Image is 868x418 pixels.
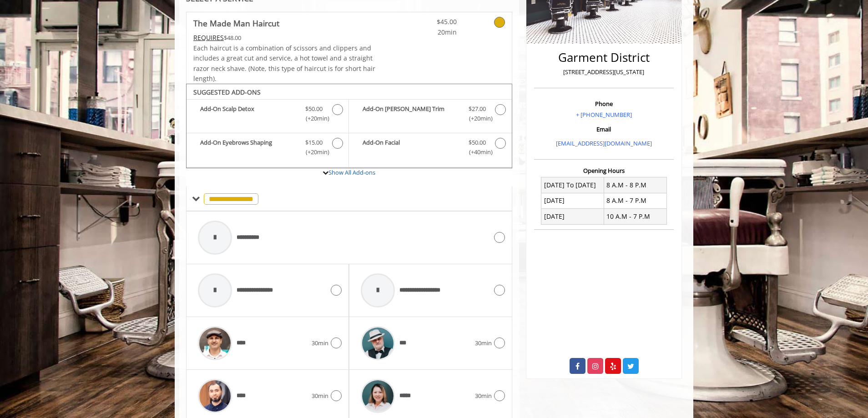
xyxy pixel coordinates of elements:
b: SUGGESTED ADD-ONS [193,88,261,96]
div: $48.00 [193,33,376,43]
p: [STREET_ADDRESS][US_STATE] [536,67,671,77]
h3: Email [536,126,671,132]
span: 30min [475,338,492,348]
span: $50.00 [469,138,486,147]
a: [EMAIL_ADDRESS][DOMAIN_NAME] [556,139,652,147]
td: [DATE] To [DATE] [541,177,604,193]
a: Show All Add-ons [328,168,375,176]
span: $27.00 [469,104,486,114]
span: 30min [312,391,328,401]
b: The Made Man Haircut [193,17,279,30]
span: 20min [403,27,457,37]
a: + [PHONE_NUMBER] [576,111,632,119]
td: 10 A.M - 7 P.M [604,209,666,224]
td: 8 A.M - 8 P.M [604,177,666,193]
td: 8 A.M - 7 P.M [604,193,666,208]
span: (+20min ) [301,147,328,157]
span: $15.00 [305,138,323,147]
span: $45.00 [403,17,457,27]
div: The Made Man Haircut Add-onS [186,84,512,168]
h3: Opening Hours [534,167,674,174]
b: Add-On Eyebrows Shaping [200,138,296,157]
span: $50.00 [305,104,323,114]
label: Add-On Eyebrows Shaping [191,138,344,159]
td: [DATE] [541,209,604,224]
b: Add-On Facial [363,138,459,157]
span: (+20min ) [464,114,490,123]
h3: Phone [536,101,671,107]
td: [DATE] [541,193,604,208]
label: Add-On Beard Trim [353,104,507,126]
span: 30min [475,391,492,401]
b: Add-On Scalp Detox [200,104,296,123]
span: Each haircut is a combination of scissors and clippers and includes a great cut and service, a ho... [193,44,375,83]
label: Add-On Scalp Detox [191,104,344,126]
span: 30min [312,338,328,348]
span: (+40min ) [464,147,490,157]
span: This service needs some Advance to be paid before we block your appointment [193,33,224,42]
span: (+20min ) [301,114,328,123]
label: Add-On Facial [353,138,507,159]
h2: Garment District [536,51,671,64]
b: Add-On [PERSON_NAME] Trim [363,104,459,123]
